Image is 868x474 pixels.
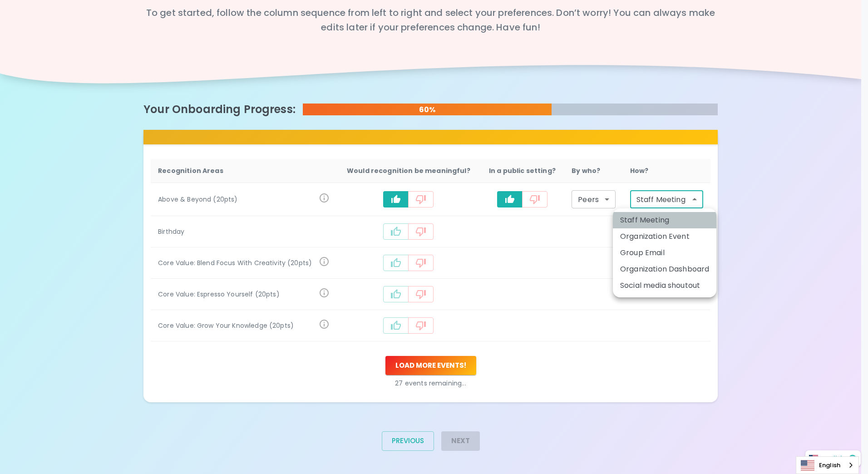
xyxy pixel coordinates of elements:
[613,261,716,277] li: Organization Dashboard
[796,456,859,474] div: Language
[796,456,859,474] aside: Language selected: English
[613,277,716,294] li: Social media shoutout
[613,245,716,261] li: Group Email
[613,212,716,228] li: Staff Meeting
[613,228,716,245] li: Organization Event
[796,457,858,474] a: English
